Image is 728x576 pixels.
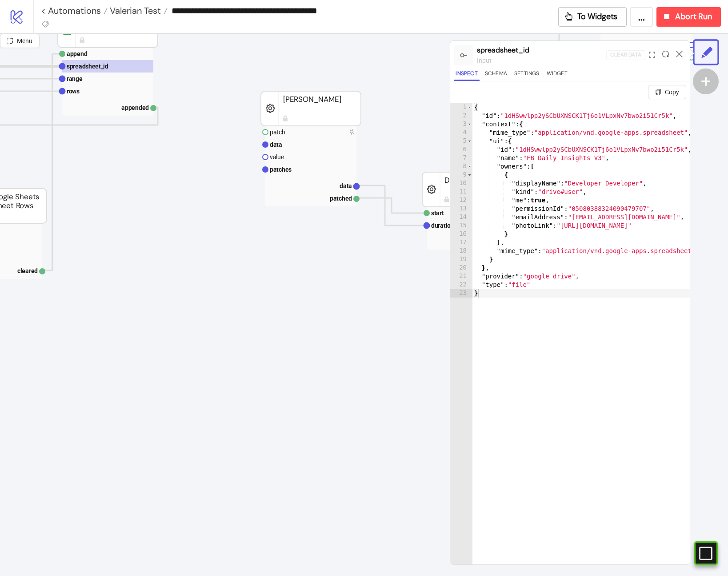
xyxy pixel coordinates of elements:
text: data [270,141,282,148]
div: 11 [450,188,472,196]
button: Settings [512,69,541,81]
div: 9 [450,171,472,179]
text: append [67,50,88,57]
span: To Widgets [577,12,618,22]
text: range [67,75,83,82]
span: Toggle code folding, rows 1 through 23 [467,103,472,112]
span: expand [649,52,655,58]
div: 14 [450,213,472,222]
div: 7 [450,154,472,162]
text: spreadsheet_id [67,63,108,70]
button: Copy [648,85,686,99]
div: 13 [450,205,472,213]
text: value [270,153,284,161]
span: Abort Run [675,12,712,22]
div: 17 [450,238,472,247]
div: 23 [450,289,472,298]
span: Toggle code folding, rows 5 through 19 [467,137,472,145]
div: 6 [450,145,472,154]
div: 8 [450,162,472,171]
div: 10 [450,179,472,188]
span: copy [655,89,661,95]
div: spreadsheet_id [477,44,606,56]
text: start [431,209,444,217]
div: 22 [450,281,472,289]
div: 15 [450,222,472,230]
button: Inspect [454,69,479,81]
div: input [477,56,606,65]
div: 5 [450,137,472,145]
button: Abort Run [656,7,721,27]
text: patches [270,166,292,173]
button: Schema [483,69,509,81]
span: Copy [665,89,679,96]
div: 21 [450,272,472,281]
div: 4 [450,129,472,137]
div: 16 [450,230,472,238]
span: Toggle code folding, rows 3 through 20 [467,120,472,129]
text: data [340,182,352,189]
span: Menu [17,37,32,44]
div: 2 [450,112,472,120]
span: radius-bottomright [7,38,13,44]
span: Toggle code folding, rows 9 through 16 [467,171,472,179]
text: duration [431,222,454,229]
div: 12 [450,196,472,205]
span: Toggle code folding, rows 8 through 17 [467,162,472,171]
div: 18 [450,247,472,255]
div: 20 [450,264,472,272]
button: ... [630,7,653,27]
a: < Automations [41,6,108,15]
a: Valerian Test [108,6,168,15]
div: 19 [450,255,472,264]
button: Widget [545,69,569,81]
span: Valerian Test [108,5,161,16]
div: 1 [450,103,472,112]
text: patch [270,129,285,136]
button: To Widgets [558,7,627,27]
div: 3 [450,120,472,129]
text: rows [67,88,80,95]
